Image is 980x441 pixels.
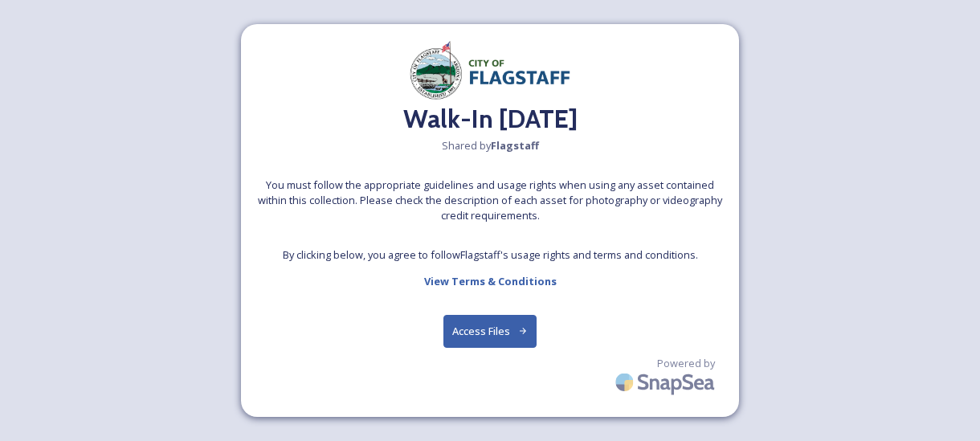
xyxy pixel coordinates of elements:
h2: Walk-In [DATE] [403,100,578,138]
button: Access Files [443,315,537,348]
span: You must follow the appropriate guidelines and usage rights when using any asset contained within... [257,178,723,224]
strong: View Terms & Conditions [424,274,557,288]
span: Powered by [657,356,715,371]
img: Document.png [410,40,570,100]
a: View Terms & Conditions [424,272,557,291]
img: SnapSea Logo [610,363,723,401]
span: By clicking below, you agree to follow Flagstaff 's usage rights and terms and conditions. [283,247,698,263]
strong: Flagstaff [491,138,539,153]
span: Shared by [442,138,539,153]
